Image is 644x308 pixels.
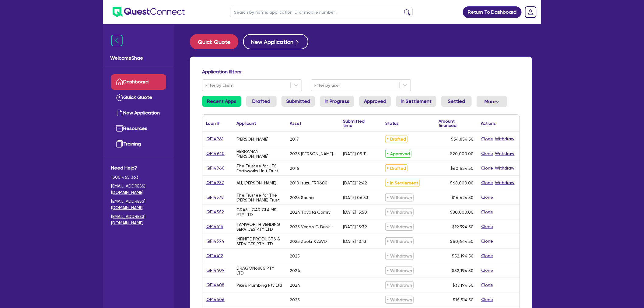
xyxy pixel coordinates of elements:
[111,74,166,90] a: Dashboard
[481,238,494,245] button: Clone
[206,282,225,289] a: QF14408
[451,137,474,142] span: $34,854.50
[396,96,436,107] a: In Settlement
[111,183,166,196] a: [EMAIL_ADDRESS][DOMAIN_NAME]
[116,140,123,148] img: training
[450,239,474,244] span: $60,644.50
[385,179,420,187] span: In Settlement
[111,105,166,121] a: New Application
[290,297,300,302] div: 2025
[495,165,515,172] button: Withdraw
[385,296,414,304] span: Withdrawn
[290,268,300,273] div: 2024
[236,137,268,142] div: [PERSON_NAME]
[290,239,327,244] div: 2025 Zeekr X AWD
[481,121,496,125] div: Actions
[111,213,166,226] a: [EMAIL_ADDRESS][DOMAIN_NAME]
[343,239,366,244] div: [DATE] 10:13
[385,150,411,158] span: Approved
[290,121,301,125] div: Asset
[230,7,413,17] input: Search by name, application ID or mobile number...
[450,151,474,156] span: $20,000.00
[206,296,225,303] a: QF14406
[385,208,414,216] span: Withdrawn
[385,194,414,201] span: Withdrawn
[343,224,367,229] div: [DATE] 15:39
[111,136,166,152] a: Training
[385,135,408,143] span: Drafted
[236,207,282,217] div: CRASH CAR CLAIMS PTY LTD
[111,164,166,172] span: Need Help?
[290,180,327,185] div: 2010 Isuzu FRR600
[343,151,366,156] div: [DATE] 09:11
[477,96,507,107] button: Dropdown toggle
[116,109,123,117] img: new-application
[290,137,299,142] div: 2017
[481,194,494,201] button: Clone
[450,180,474,185] span: $68,000.00
[481,223,494,230] button: Clone
[206,135,224,142] a: QF14961
[111,90,166,105] a: Quick Quote
[206,223,223,230] a: QF14415
[343,180,367,185] div: [DATE] 12:42
[282,96,315,107] a: Submitted
[206,179,224,186] a: QF14937
[116,125,123,132] img: resources
[450,166,474,171] span: $60,654.50
[481,150,494,157] button: Clone
[385,121,399,125] div: Status
[243,34,308,49] button: New Application
[453,297,474,302] span: $16,514.50
[246,96,277,107] a: Drafted
[481,282,494,289] button: Clone
[236,163,282,173] div: The Trustee for JTS Earthworks Unit Trust
[290,254,300,258] div: 2025
[453,283,474,288] span: $37,194.50
[385,252,414,260] span: Withdrawn
[206,208,224,215] a: QF14362
[206,238,225,245] a: QF14394
[236,180,276,185] div: ALI, [PERSON_NAME]
[385,267,414,275] span: Withdrawn
[452,254,474,258] span: $52,194.50
[481,135,494,142] button: Clone
[359,96,391,107] a: Approved
[206,121,219,125] div: Loan #
[113,7,185,17] img: quest-connect-logo-blue
[111,198,166,211] a: [EMAIL_ADDRESS][DOMAIN_NAME]
[236,193,282,202] div: The Trustee for The [PERSON_NAME] Trust
[385,237,414,245] span: Withdrawn
[450,210,474,215] span: $80,000.00
[320,96,354,107] a: In Progress
[290,166,299,171] div: 2016
[481,208,494,215] button: Clone
[439,119,474,128] div: Amount financed
[481,296,494,303] button: Clone
[452,268,474,273] span: $52,194.50
[385,164,408,172] span: Drafted
[441,96,472,107] a: Settled
[202,96,241,107] a: Recent Apps
[343,195,368,200] div: [DATE] 06:53
[236,121,256,125] div: Applicant
[452,224,474,229] span: $19,394.50
[481,165,494,172] button: Clone
[290,210,331,215] div: 2024 Toyota Camry
[206,150,225,157] a: QF14940
[343,119,373,128] div: Submitted time
[452,195,474,200] span: $16,624.50
[236,222,282,232] div: TAMWORTH VENDING SERVICES PTY LTD
[111,35,123,46] img: icon-menu-close
[481,252,494,259] button: Clone
[111,121,166,136] a: Resources
[206,267,225,274] a: QF14409
[495,150,515,157] button: Withdraw
[385,223,414,231] span: Withdrawn
[290,283,300,288] div: 2024
[236,283,282,288] div: Pike's Plumbing Pty Ltd
[116,94,123,101] img: quick-quote
[236,236,282,246] div: INFINITE PRODUCTS & SERVICES PTY LTD
[481,179,494,186] button: Clone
